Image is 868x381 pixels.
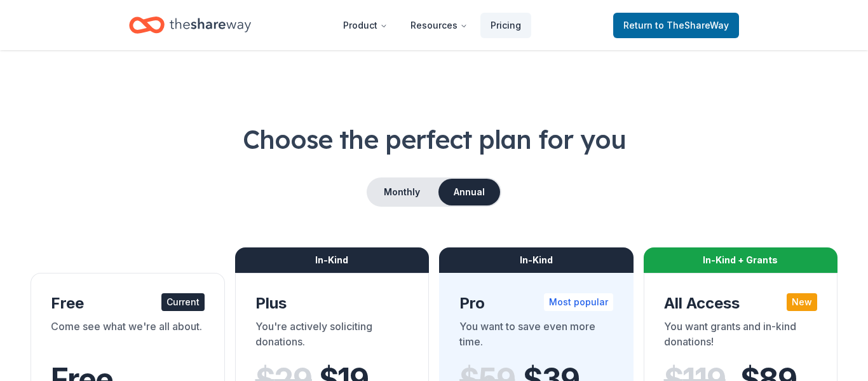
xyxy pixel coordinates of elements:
h1: Choose the perfect plan for you [31,121,837,157]
div: Current [161,293,205,311]
div: Pro [459,293,613,314]
button: Resources [400,13,478,38]
div: You want to save even more time. [459,319,613,354]
div: Come see what we're all about. [51,319,205,354]
div: Plus [255,293,409,314]
a: Home [129,10,251,40]
div: Free [51,293,205,314]
span: to TheShareWay [655,20,729,31]
nav: Main [333,10,531,40]
div: New [787,293,817,311]
button: Monthly [368,179,436,205]
a: Pricing [480,13,531,38]
span: Return [623,18,729,33]
div: You're actively soliciting donations. [255,319,409,354]
div: In-Kind [439,247,634,273]
div: In-Kind [235,247,430,273]
div: All Access [664,293,818,314]
div: You want grants and in-kind donations! [664,319,818,354]
button: Product [333,13,398,38]
div: In-Kind + Grants [644,247,838,273]
div: Most popular [544,293,613,311]
button: Annual [438,179,500,205]
a: Returnto TheShareWay [613,13,739,38]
